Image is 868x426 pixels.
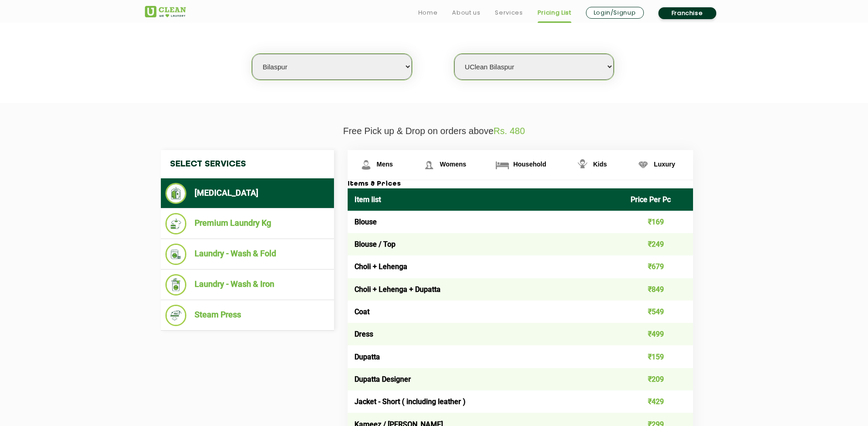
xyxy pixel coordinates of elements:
[493,126,525,136] span: Rs. 480
[624,301,693,323] td: ₹549
[624,323,693,345] td: ₹499
[586,7,644,19] a: Login/Signup
[145,126,724,136] p: Free Pick up & Drop on orders above
[418,7,438,18] a: Home
[654,161,675,168] span: Luxury
[377,161,393,168] span: Mens
[513,161,546,168] span: Household
[165,305,187,326] img: Steam Press
[348,255,624,278] td: Choli + Lehenga
[348,180,693,188] h3: Items & Prices
[538,7,571,18] a: Pricing List
[348,323,624,345] td: Dress
[165,274,187,296] img: Laundry - Wash & Iron
[624,368,693,390] td: ₹209
[165,183,187,204] img: Dry Cleaning
[658,7,716,19] a: Franchise
[624,345,693,368] td: ₹159
[440,161,466,168] span: Womens
[635,157,651,173] img: Luxury
[624,278,693,301] td: ₹849
[452,7,480,18] a: About us
[165,213,329,234] li: Premium Laundry Kg
[348,278,624,301] td: Choli + Lehenga + Dupatta
[165,305,329,326] li: Steam Press
[348,211,624,233] td: Blouse
[145,6,186,17] img: UClean Laundry and Dry Cleaning
[575,157,591,173] img: Kids
[165,183,329,204] li: [MEDICAL_DATA]
[593,161,607,168] span: Kids
[165,244,187,265] img: Laundry - Wash & Fold
[495,7,523,18] a: Services
[161,150,334,178] h4: Select Services
[421,157,437,173] img: Womens
[348,368,624,390] td: Dupatta Designer
[348,345,624,368] td: Dupatta
[624,390,693,413] td: ₹429
[348,233,624,255] td: Blouse / Top
[165,244,329,265] li: Laundry - Wash & Fold
[348,390,624,413] td: Jacket - Short ( including leather )
[624,211,693,233] td: ₹169
[348,301,624,323] td: Coat
[494,157,510,173] img: Household
[358,157,374,173] img: Mens
[348,188,624,211] th: Item list
[165,213,187,234] img: Premium Laundry Kg
[624,233,693,255] td: ₹249
[165,274,329,296] li: Laundry - Wash & Iron
[624,188,693,211] th: Price Per Pc
[624,255,693,278] td: ₹679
